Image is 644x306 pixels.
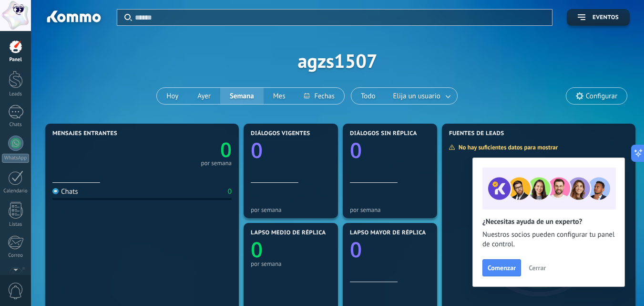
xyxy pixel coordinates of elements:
[220,136,232,163] text: 0
[2,91,30,97] div: Leads
[529,264,546,271] span: Cerrar
[201,161,232,166] div: por semana
[2,253,30,259] div: Correo
[449,130,504,137] span: Fuentes de leads
[2,188,30,194] div: Calendario
[228,187,232,196] div: 0
[482,259,521,276] button: Comenzar
[524,261,550,275] button: Cerrar
[350,136,362,164] text: 0
[251,230,326,236] span: Lapso medio de réplica
[449,143,564,151] div: No hay suficientes datos para mostrar
[385,88,457,104] button: Elija un usuario
[251,235,263,264] text: 0
[52,188,59,194] img: Chats
[157,88,188,104] button: Hoy
[251,206,331,213] div: por semana
[586,92,617,100] span: Configurar
[482,217,615,226] h2: ¿Necesitas ayuda de un experto?
[2,222,30,228] div: Listas
[351,88,385,104] button: Todo
[391,90,442,103] span: Elija un usuario
[567,9,630,26] button: Eventos
[188,88,220,104] button: Ayer
[593,14,619,21] span: Eventos
[2,122,30,128] div: Chats
[2,57,30,63] div: Panel
[295,88,344,104] button: Fechas
[350,206,430,213] div: por semana
[2,154,29,163] div: WhatsApp
[251,136,263,164] text: 0
[264,88,295,104] button: Mes
[350,130,417,137] span: Diálogos sin réplica
[350,235,362,264] text: 0
[350,230,426,236] span: Lapso mayor de réplica
[52,187,78,196] div: Chats
[220,88,264,104] button: Semana
[52,130,117,137] span: Mensajes entrantes
[251,130,310,137] span: Diálogos vigentes
[251,260,331,267] div: por semana
[482,230,615,249] span: Nuestros socios pueden configurar tu panel de control.
[142,136,232,163] a: 0
[488,264,516,271] span: Comenzar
